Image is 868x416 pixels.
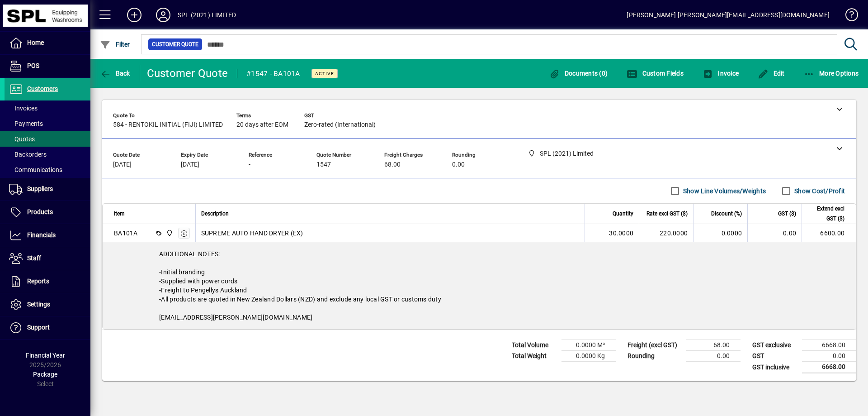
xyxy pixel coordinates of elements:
button: Invoice [700,65,741,81]
button: Back [98,65,132,81]
span: Support [27,324,50,331]
a: POS [5,55,90,77]
span: SUPREME AUTO HAND DRYER (EX) [201,229,303,238]
td: 0.00 [686,351,741,362]
span: - [249,161,250,168]
td: 6668.00 [802,340,856,351]
span: 584 - RENTOKIL INITIAL (FIJI) LIMITED [113,121,223,129]
span: Suppliers [27,185,53,192]
span: Communications [9,166,62,173]
span: Back [100,70,130,77]
span: More Options [804,70,859,77]
a: Backorders [5,147,90,162]
button: Filter [98,36,132,53]
td: 0.0000 [693,224,747,242]
span: Invoices [9,105,38,112]
span: 1547 [316,161,331,168]
td: 0.00 [802,351,856,362]
span: Financials [27,231,56,239]
td: GST exclusive [748,340,802,351]
span: Extend excl GST ($) [807,204,844,224]
a: Support [5,316,90,339]
td: 6668.00 [802,362,856,373]
span: Package [33,371,57,378]
span: SPL (2021) Limited [164,228,174,238]
a: Staff [5,247,90,270]
button: Custom Fields [624,65,686,81]
td: 68.00 [686,340,741,351]
div: ADDITIONAL NOTES: -Initial branding -Supplied with power cords -Freight to Pengellys Auckland -Al... [103,242,856,329]
span: Home [27,39,44,46]
span: 0.00 [452,161,465,168]
span: Item [114,209,125,219]
span: Zero-rated (International) [304,121,376,129]
app-page-header-button: Back [90,65,140,81]
label: Show Cost/Profit [793,186,845,196]
td: 0.00 [747,224,802,242]
span: Products [27,208,53,215]
td: 0.0000 M³ [561,340,616,351]
span: GST ($) [778,209,796,219]
span: Reports [27,277,49,285]
div: SPL (2021) LIMITED [178,8,236,22]
span: Customers [27,85,58,92]
span: [DATE] [181,161,199,168]
td: Rounding [623,351,686,362]
span: Staff [27,254,41,262]
td: 0.0000 Kg [561,351,616,362]
span: Payments [9,120,43,127]
span: POS [27,62,39,69]
button: Edit [755,65,787,81]
span: 68.00 [384,161,401,168]
span: Description [201,209,229,219]
td: Total Weight [507,351,561,362]
span: Filter [100,41,130,48]
span: [DATE] [113,161,132,168]
div: BA101A [114,229,138,238]
a: Reports [5,270,90,293]
span: Custom Fields [627,70,684,77]
button: Profile [149,7,178,23]
a: Knowledge Base [839,2,857,31]
span: 30.0000 [609,229,633,238]
a: Financials [5,224,90,247]
button: Add [120,7,149,23]
a: Communications [5,162,90,177]
div: 220.0000 [645,229,688,238]
a: Invoices [5,100,90,116]
span: Discount (%) [711,209,742,219]
a: Suppliers [5,178,90,201]
button: Documents (0) [547,65,610,81]
span: Documents (0) [549,70,608,77]
a: Payments [5,116,90,131]
span: Backorders [9,151,47,158]
a: Quotes [5,131,90,147]
td: Total Volume [507,340,561,351]
a: Products [5,201,90,224]
span: Quantity [613,209,633,219]
span: Edit [758,70,785,77]
td: GST inclusive [748,362,802,373]
div: [PERSON_NAME] [PERSON_NAME][EMAIL_ADDRESS][DOMAIN_NAME] [627,8,830,22]
span: Settings [27,301,50,308]
label: Show Line Volumes/Weights [681,186,766,196]
span: 20 days after EOM [236,121,288,129]
div: Customer Quote [147,66,228,81]
td: GST [748,351,802,362]
div: #1547 - BA101A [246,67,300,81]
a: Home [5,32,90,54]
span: Quotes [9,135,35,143]
span: Customer Quote [152,40,198,49]
td: 6600.00 [802,224,856,242]
span: Rate excl GST ($) [646,209,688,219]
span: Invoice [703,70,739,77]
span: Financial Year [26,352,65,359]
td: Freight (excl GST) [623,340,686,351]
a: Settings [5,293,90,316]
button: More Options [802,65,861,81]
span: Active [315,71,334,77]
